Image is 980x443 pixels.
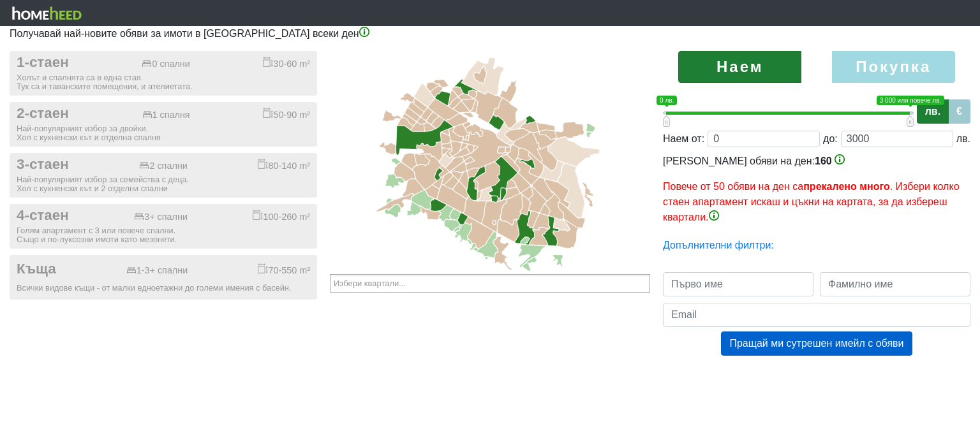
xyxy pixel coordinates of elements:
[663,240,774,251] a: Допълнителни филтри:
[663,179,970,225] p: Повече от 50 обяви на ден са . Избери колко стаен апартамент искаш и цъкни на картата, за да избе...
[134,212,188,222] div: 3+ спални
[663,303,970,327] input: Email
[17,156,69,173] span: 3-стаен
[10,204,317,249] button: 4-стаен 3+ спални 100-260 m² Голям апартамент с 3 или повече спални.Също и по-луксозни имоти като...
[803,181,889,192] b: прекалено много
[253,210,310,222] div: 100-260 m²
[263,108,310,120] div: 50-90 m²
[258,159,310,171] div: 80-140 m²
[877,96,944,105] span: 3 000 или повече лв.
[678,51,801,83] label: Наем
[17,105,69,122] span: 2-стаен
[721,331,912,356] button: Пращай ми сутрешен имейл с обяви
[657,96,677,105] span: 0 лв.
[663,272,813,296] input: Първо име
[142,110,190,120] div: 1 спалня
[835,154,845,164] img: info-3.png
[359,27,369,37] img: info-3.png
[258,263,310,276] div: 70-550 m²
[10,255,317,300] button: Къща 1-3+ спални 70-550 m² Всички видове къщи - от малки едноетажни до големи имения с басейн.
[17,226,310,244] div: Голям апартамент с 3 или повече спални. Също и по-луксозни имоти като мезонети.
[917,99,949,124] label: лв.
[126,265,188,276] div: 1-3+ спални
[17,124,310,142] div: Най-популярният избор за двойки. Хол с кухненски кът и отделна спалня
[10,26,970,41] p: Получавай най-новите обяви за имоти в [GEOGRAPHIC_DATA] всеки ден
[663,131,704,147] div: Наем от:
[139,161,187,171] div: 2 спални
[142,59,189,69] div: 0 спални
[820,272,970,296] input: Фамилно име
[663,154,970,225] div: [PERSON_NAME] обяви на ден:
[10,51,317,96] button: 1-стаен 0 спални 30-60 m² Холът и спалнята са в една стая.Тук са и таванските помещения, и ателие...
[17,284,310,293] div: Всички видове къщи - от малки едноетажни до големи имения с басейн.
[17,261,56,278] span: Къща
[17,54,69,71] span: 1-стаен
[17,73,310,91] div: Холът и спалнята са в една стая. Тук са и таванските помещения, и ателиетата.
[956,131,970,147] div: лв.
[263,57,310,69] div: 30-60 m²
[17,207,69,224] span: 4-стаен
[709,210,719,221] img: info-3.png
[10,153,317,198] button: 3-стаен 2 спални 80-140 m² Най-популярният избор за семейства с деца.Хол с кухненски кът и 2 отде...
[832,51,955,83] label: Покупка
[948,99,970,124] label: €
[17,175,310,193] div: Най-популярният избор за семейства с деца. Хол с кухненски кът и 2 отделни спални
[823,131,838,147] div: до:
[10,102,317,147] button: 2-стаен 1 спалня 50-90 m² Най-популярният избор за двойки.Хол с кухненски кът и отделна спалня
[815,156,832,166] span: 160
